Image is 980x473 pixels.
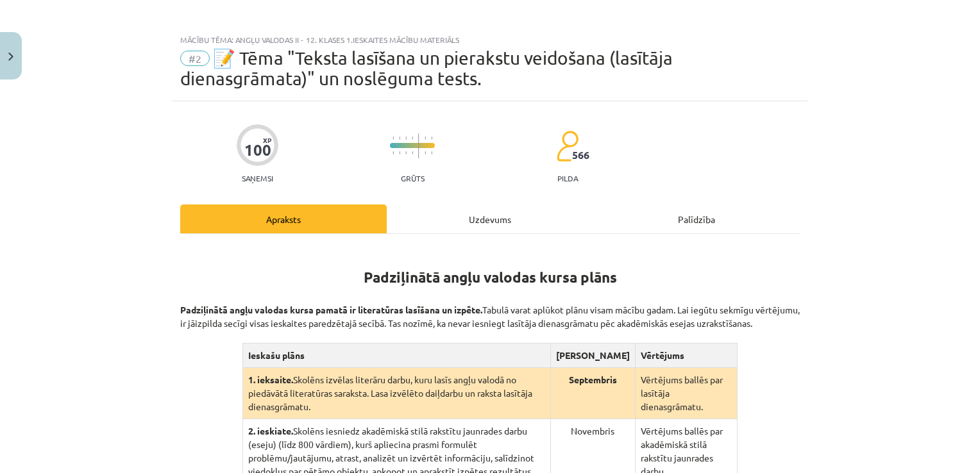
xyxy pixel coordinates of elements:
td: Skolēns izvēlas literāru darbu, kuru lasīs angļu valodā no piedāvātā literatūras saraksta. Lasa i... [242,368,550,419]
div: 100 [244,141,271,159]
div: Apraksts [180,204,387,233]
th: Ieskašu plāns [242,344,550,368]
strong: 1. ieksaite. [248,374,293,385]
img: icon-short-line-57e1e144782c952c97e751825c79c345078a6d821885a25fce030b3d8c18986b.svg [393,137,394,140]
img: icon-short-line-57e1e144782c952c97e751825c79c345078a6d821885a25fce030b3d8c18986b.svg [425,137,426,140]
p: pilda [557,174,578,183]
span: #2 [180,51,210,66]
p: Saņemsi [237,174,278,183]
strong: 2. ieskiate. [248,425,293,436]
img: icon-long-line-d9ea69661e0d244f92f715978eff75569469978d946b2353a9bb055b3ed8787d.svg [418,133,419,158]
span: XP [263,137,271,144]
img: icon-short-line-57e1e144782c952c97e751825c79c345078a6d821885a25fce030b3d8c18986b.svg [405,137,407,140]
th: Vērtējums [635,344,737,368]
th: [PERSON_NAME] [550,344,635,368]
div: Mācību tēma: Angļu valodas ii - 12. klases 1.ieskaites mācību materiāls [180,35,800,44]
img: icon-short-line-57e1e144782c952c97e751825c79c345078a6d821885a25fce030b3d8c18986b.svg [431,151,432,154]
p: Tabulā varat aplūkot plānu visam mācību gadam. Lai iegūtu sekmīgu vērtējumu, ir jāizpilda secīgi ... [180,290,800,330]
span: 📝 Tēma "Teksta lasīšana un pierakstu veidošana (lasītāja dienasgrāmata)" un noslēguma tests. [180,47,673,89]
div: Uzdevums [387,204,593,233]
img: icon-short-line-57e1e144782c952c97e751825c79c345078a6d821885a25fce030b3d8c18986b.svg [393,151,394,154]
img: students-c634bb4e5e11cddfef0936a35e636f08e4e9abd3cc4e673bd6f9a4125e45ecb1.svg [556,130,579,162]
img: icon-short-line-57e1e144782c952c97e751825c79c345078a6d821885a25fce030b3d8c18986b.svg [405,151,407,154]
img: icon-short-line-57e1e144782c952c97e751825c79c345078a6d821885a25fce030b3d8c18986b.svg [412,151,413,154]
div: Palīdzība [593,204,800,233]
img: icon-short-line-57e1e144782c952c97e751825c79c345078a6d821885a25fce030b3d8c18986b.svg [412,137,413,140]
strong: Padziļinātā angļu valodas kursa pamatā ir literatūras lasīšana un izpēte. [180,304,482,315]
span: 566 [572,149,589,161]
strong: Padziļinātā angļu valodas kursa plāns [364,268,617,286]
img: icon-short-line-57e1e144782c952c97e751825c79c345078a6d821885a25fce030b3d8c18986b.svg [399,137,400,140]
img: icon-short-line-57e1e144782c952c97e751825c79c345078a6d821885a25fce030b3d8c18986b.svg [431,137,432,140]
img: icon-short-line-57e1e144782c952c97e751825c79c345078a6d821885a25fce030b3d8c18986b.svg [399,151,400,154]
strong: Septembris [569,374,617,385]
img: icon-short-line-57e1e144782c952c97e751825c79c345078a6d821885a25fce030b3d8c18986b.svg [425,151,426,154]
img: icon-close-lesson-0947bae3869378f0d4975bcd49f059093ad1ed9edebbc8119c70593378902aed.svg [8,53,13,61]
td: Vērtējums ballēs par lasītāja dienasgrāmatu. [635,368,737,419]
p: Grūts [401,174,425,183]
